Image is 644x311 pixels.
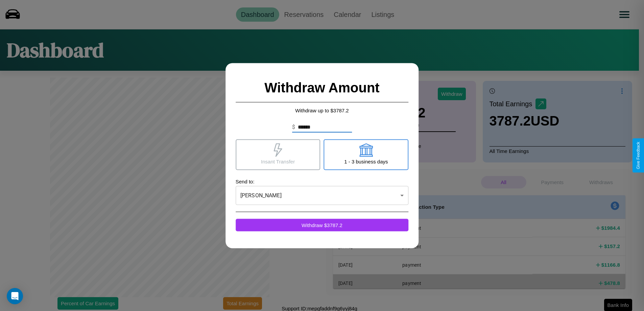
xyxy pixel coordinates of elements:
[236,73,409,102] h2: Withdraw Amount
[7,288,23,304] div: Open Intercom Messenger
[636,142,641,169] div: Give Feedback
[236,106,409,115] p: Withdraw up to $ 3787.2
[261,157,295,166] p: Insant Transfer
[236,177,409,186] p: Send to:
[236,219,409,231] button: Withdraw $3787.2
[344,157,388,166] p: 1 - 3 business days
[292,123,295,131] p: $
[236,186,409,205] div: [PERSON_NAME]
